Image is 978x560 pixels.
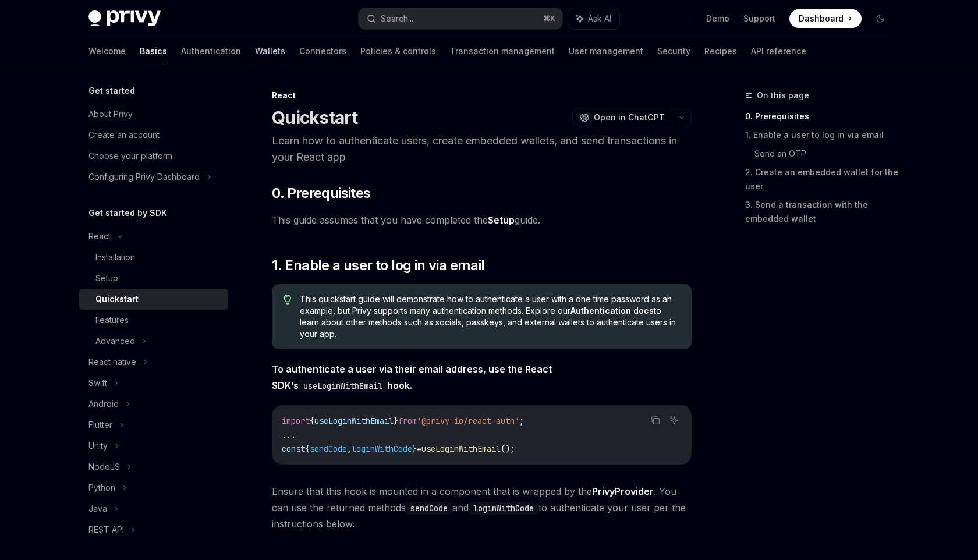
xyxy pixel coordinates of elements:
span: On this page [757,88,809,102]
code: sendCode [406,502,452,515]
span: This guide assumes that you have completed the guide. [272,212,692,228]
div: Search... [381,12,413,26]
h5: Get started [88,84,135,98]
a: Recipes [704,37,737,65]
a: PrivyProvider [592,485,654,498]
code: loginWithCode [469,502,538,515]
span: useLoginWithEmail [314,416,394,426]
a: Transaction management [450,37,555,65]
a: API reference [751,37,806,65]
a: Basics [140,37,167,65]
a: Dashboard [789,9,862,28]
strong: To authenticate a user via their email address, use the React SDK’s hook. [272,363,552,391]
a: Installation [79,247,228,268]
a: Authentication docs [570,306,654,316]
span: loginWithCode [352,444,412,454]
span: { [310,416,314,426]
a: Create an account [79,125,228,146]
a: Quickstart [79,289,228,310]
a: Setup [488,214,515,226]
span: ; [519,416,524,426]
div: Advanced [95,334,135,348]
div: Installation [95,250,135,264]
img: dark logo [88,10,161,27]
button: Copy the contents from the code block [648,413,663,428]
span: Open in ChatGPT [594,112,665,123]
a: Choose your platform [79,146,228,166]
a: 2. Create an embedded wallet for the user [745,163,899,196]
code: useLoginWithEmail [299,380,387,392]
span: Ask AI [588,13,611,24]
h5: Get started by SDK [88,206,167,220]
p: Learn how to authenticate users, create embedded wallets, and send transactions in your React app [272,133,692,165]
div: Android [88,397,119,411]
span: ... [282,430,296,440]
span: const [282,444,305,454]
button: Ask AI [667,413,682,428]
div: Flutter [88,418,112,432]
span: (); [501,444,515,454]
a: Wallets [255,37,285,65]
svg: Tip [284,295,292,305]
a: 0. Prerequisites [745,107,899,126]
div: React native [88,355,136,369]
span: Dashboard [799,13,844,24]
div: About Privy [88,107,133,121]
a: Send an OTP [754,144,899,163]
span: , [347,444,352,454]
span: 1. Enable a user to log in via email [272,256,484,275]
div: React [88,229,111,243]
span: } [412,444,417,454]
div: Create an account [88,128,160,142]
button: Ask AI [568,8,619,29]
div: Swift [88,376,107,390]
span: { [305,444,310,454]
div: Quickstart [95,292,139,306]
button: Toggle dark mode [871,9,890,28]
a: User management [569,37,643,65]
span: '@privy-io/react-auth' [417,416,519,426]
a: Setup [79,268,228,289]
button: Search...⌘K [359,8,562,29]
a: Welcome [88,37,126,65]
div: Setup [95,271,118,285]
a: 3. Send a transaction with the embedded wallet [745,196,899,228]
span: import [282,416,310,426]
a: 1. Enable a user to log in via email [745,126,899,144]
a: Demo [706,13,729,24]
a: Policies & controls [360,37,436,65]
div: NodeJS [88,460,120,474]
span: This quickstart guide will demonstrate how to authenticate a user with a one time password as an ... [300,293,680,340]
div: REST API [88,523,124,537]
div: Java [88,502,107,516]
a: Connectors [299,37,346,65]
a: Authentication [181,37,241,65]
div: Python [88,481,115,495]
span: from [398,416,417,426]
span: } [394,416,398,426]
span: Ensure that this hook is mounted in a component that is wrapped by the . You can use the returned... [272,483,692,532]
h1: Quickstart [272,107,358,128]
button: Open in ChatGPT [572,108,672,127]
div: Unity [88,439,108,453]
div: Configuring Privy Dashboard [88,170,200,184]
span: = [417,444,421,454]
div: React [272,90,692,101]
a: Security [657,37,690,65]
div: Features [95,313,129,327]
span: useLoginWithEmail [421,444,501,454]
a: Support [743,13,775,24]
span: 0. Prerequisites [272,184,370,203]
span: sendCode [310,444,347,454]
div: Choose your platform [88,149,172,163]
a: About Privy [79,104,228,125]
a: Features [79,310,228,331]
span: ⌘ K [543,14,555,23]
